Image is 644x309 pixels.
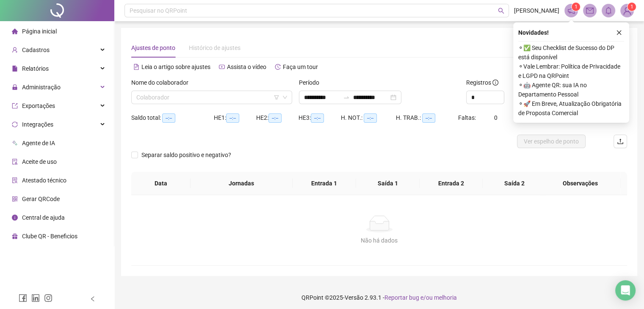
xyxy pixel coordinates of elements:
[605,7,612,14] span: bell
[575,4,578,10] span: 1
[22,196,60,202] span: Gerar QRCode
[22,65,49,72] span: Relatórios
[494,114,498,121] span: 0
[227,63,266,70] span: Assista o vídeo
[341,113,396,123] div: H. NOT.:
[22,47,50,53] span: Cadastros
[274,95,279,100] span: filter
[364,113,377,123] span: --:--
[141,236,617,245] div: Não há dados
[345,294,363,301] span: Versão
[19,294,27,302] span: facebook
[138,150,235,160] span: Separar saldo positivo e negativo?
[12,159,18,165] span: audit
[384,294,457,301] span: Reportar bug e/ou melhoria
[131,113,214,123] div: Saldo total:
[44,294,53,302] span: instagram
[420,172,483,195] th: Entrada 2
[540,172,621,195] th: Observações
[22,177,66,184] span: Atestado técnico
[90,296,96,302] span: left
[356,172,420,195] th: Saída 1
[12,28,18,34] span: home
[282,95,287,100] span: down
[12,84,18,90] span: lock
[133,64,139,70] span: file-text
[12,177,18,183] span: solution
[483,172,546,195] th: Saída 2
[627,3,636,11] sup: Atualize o seu contato no menu Meus Dados
[283,63,318,70] span: Faça um tour
[191,172,293,195] th: Jornadas
[518,80,624,99] span: ⚬ 🤖 Agente QR: sua IA no Departamento Pessoal
[256,113,299,123] div: HE 2:
[131,78,194,87] label: Nome do colaborador
[615,280,636,301] div: Open Intercom Messenger
[311,113,324,123] span: --:--
[514,6,559,15] span: [PERSON_NAME]
[517,135,586,148] button: Ver espelho de ponto
[22,28,57,35] span: Página inicial
[617,138,624,145] span: upload
[518,28,549,37] span: Novidades !
[22,214,65,221] span: Central de ajuda
[299,113,341,123] div: HE 3:
[343,94,350,101] span: to
[275,64,281,70] span: history
[22,158,57,165] span: Aceite de uso
[12,215,18,221] span: info-circle
[422,113,435,123] span: --:--
[22,140,55,146] span: Agente de IA
[12,103,18,109] span: export
[621,4,633,17] img: 82759
[226,113,239,123] span: --:--
[547,179,614,188] span: Observações
[12,196,18,202] span: qrcode
[12,66,18,72] span: file
[22,84,61,91] span: Administração
[630,4,633,10] span: 1
[343,94,350,101] span: swap-right
[498,8,504,14] span: search
[12,233,18,239] span: gift
[567,7,575,14] span: notification
[616,30,622,36] span: close
[131,44,175,51] span: Ajustes de ponto
[22,102,55,109] span: Exportações
[458,114,477,121] span: Faltas:
[214,113,256,123] div: HE 1:
[12,47,18,53] span: user-add
[22,121,53,128] span: Integrações
[31,294,40,302] span: linkedin
[572,3,580,11] sup: 1
[518,99,624,118] span: ⚬ 🚀 Em Breve, Atualização Obrigatória de Proposta Comercial
[219,64,225,70] span: youtube
[141,63,210,70] span: Leia o artigo sobre ajustes
[268,113,282,123] span: --:--
[518,43,624,62] span: ⚬ ✅ Seu Checklist de Sucesso do DP está disponível
[492,80,498,86] span: info-circle
[518,62,624,80] span: ⚬ Vale Lembrar: Política de Privacidade e LGPD na QRPoint
[299,78,325,87] label: Período
[162,113,175,123] span: --:--
[12,121,18,127] span: sync
[131,172,191,195] th: Data
[22,233,77,240] span: Clube QR - Beneficios
[466,78,498,87] span: Registros
[586,7,594,14] span: mail
[293,172,356,195] th: Entrada 1
[396,113,458,123] div: H. TRAB.:
[189,44,240,51] span: Histórico de ajustes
